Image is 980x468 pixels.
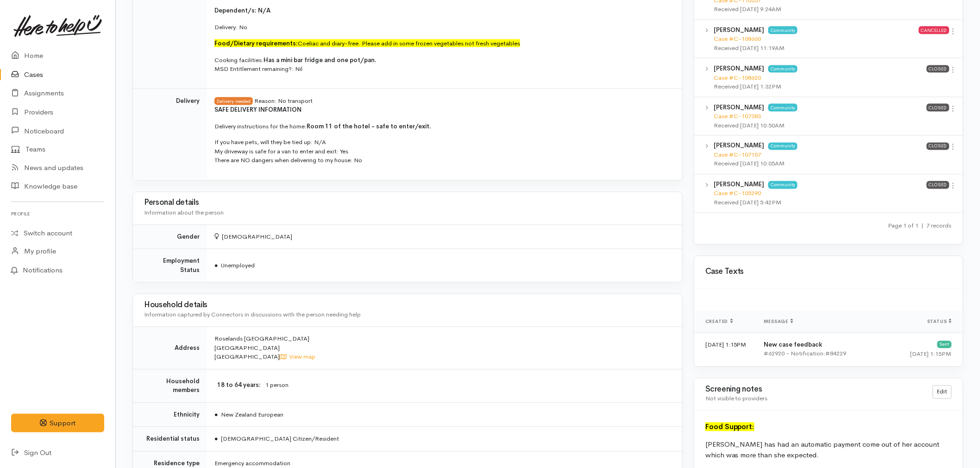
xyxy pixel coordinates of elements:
span: Has a mini bar fridge and one pot/pan. [264,56,377,64]
span: Roselands [GEOGRAPHIC_DATA] [GEOGRAPHIC_DATA] [GEOGRAPHIC_DATA] [214,335,316,361]
td: Gender [133,225,207,249]
div: Received [DATE] 5:42PM [714,198,927,208]
b: New case feedback [764,341,823,349]
b: [PERSON_NAME] [714,26,764,34]
small: Page 1 of 1 7 records [888,222,952,230]
p: [PERSON_NAME] has had an automatic payment come out of her account which was more than she expected. [705,440,952,461]
span: Community [768,65,798,73]
span: [DEMOGRAPHIC_DATA] Citizen/Resident [214,435,339,443]
td: Household members [133,369,207,403]
p: Delivery: No [214,23,671,32]
h6: Profile [11,208,104,220]
p: If you have pets, will they be tied up: N/A My driveway is safe for a van to enter and exit: Yes ... [214,138,671,165]
dt: 18 to 64 years [214,381,261,390]
b: [PERSON_NAME] [714,142,764,150]
b: [PERSON_NAME] [714,181,764,189]
span: Community [768,26,798,34]
span: Closed [927,104,949,111]
b: Room 11 of the hotel - safe to enter/exit. [307,122,431,130]
button: Support [11,414,104,433]
span: New Zealand European [214,411,283,419]
span: Closed [927,181,949,189]
div: Received [DATE] 10:05AM [714,159,927,169]
span: Community [768,143,798,150]
b: [PERSON_NAME] [714,64,764,72]
td: Address [133,327,207,370]
b: SAFE DELIVERY INFORMATION [214,106,302,114]
span: Closed [927,65,949,73]
span: Community [768,181,798,189]
a: Case #C-107383 [714,112,761,120]
span: Information about the person [144,209,224,217]
div: Received [DATE] 9:24AM [714,5,927,14]
span: Community [768,104,798,111]
td: Employment Status [133,249,207,283]
span: Unemployed [214,262,255,270]
dd: 1 person [265,381,671,391]
a: Case #C-107157 [714,151,761,159]
span: Created [705,319,733,325]
td: Residential status [133,427,207,452]
a: Case #C-108660 [714,35,761,43]
a: Case #C-108620 [714,74,761,82]
p: Cooking facilities: MSD Entitlement remaining?: Nil [214,56,671,74]
b: [PERSON_NAME] [714,103,764,111]
div: [DATE] 1:15PM [892,350,952,359]
span: ● [214,411,218,419]
h3: Personal details [144,199,671,208]
span: Information captured by Connectors in discussions with the person needing help [144,311,361,319]
div: Received [DATE] 1:32PM [714,82,927,91]
span: Message [764,319,793,325]
span: | [922,222,924,230]
div: Received [DATE] 11:19AM [714,44,919,53]
span: Delivery needed [214,97,253,105]
span: Closed [927,143,949,150]
a: View map [280,353,316,361]
span: Cancelled [919,26,949,34]
h3: Screening notes [705,386,922,394]
span: [DEMOGRAPHIC_DATA] [214,233,292,241]
div: #62920 - Notification:#84229 [764,349,877,359]
span: ● [214,435,218,443]
font: Coeliac and diary-free. Please add in some frozen vegetables not fresh vegetables [214,39,520,47]
td: Delivery [133,89,207,180]
span: Dependent/s: N/A [214,6,270,14]
p: Delivery instructions for the home: [214,122,671,131]
span: Status [927,319,952,325]
span: Food/Dietary requirements: [214,39,298,47]
span: ● [214,262,218,270]
div: Received [DATE] 10:50AM [714,121,927,130]
span: Emergency accommodation [214,460,290,468]
font: Food Support: [705,423,754,431]
div: Sent [937,341,952,348]
div: Not visible to providers [705,394,922,404]
td: Ethnicity [133,403,207,427]
h3: Case Texts [705,268,952,277]
a: Edit [933,386,952,399]
span: Reason: No transport [254,97,313,105]
h3: Household details [144,301,671,310]
a: Case #C-105290 [714,190,761,197]
td: [DATE] 1:15PM [694,333,757,367]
